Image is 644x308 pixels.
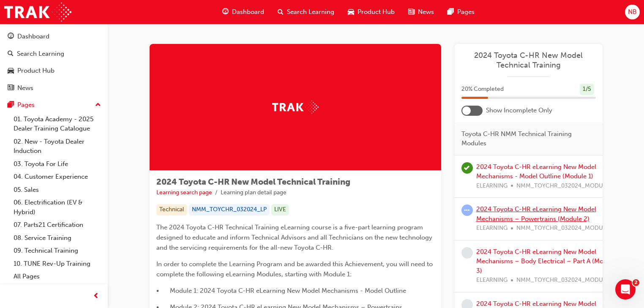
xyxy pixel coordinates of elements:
[156,260,434,278] span: In order to complete the Learning Program and be awarded this Achievement, you will need to compl...
[3,27,104,97] button: DashboardSearch LearningProduct HubNews
[476,224,508,233] span: ELEARNING
[580,84,594,95] div: 1 / 5
[189,204,270,215] div: NMM_TOYCHR_032024_LP
[8,33,14,41] span: guage-icon
[3,46,104,62] a: Search Learning
[222,7,229,17] span: guage-icon
[156,224,434,251] span: The 2024 Toyota C-HR Technical Training eLearning course is a five-part learning program designed...
[10,218,104,232] a: 07. Parts21 Certification
[476,181,508,191] span: ELEARNING
[461,84,504,94] span: 20 % Completed
[448,7,454,17] span: pages-icon
[625,5,640,19] button: NB
[408,7,415,17] span: news-icon
[232,7,264,17] span: Dashboard
[10,257,104,270] a: 10. TUNE Rev-Up Training
[10,244,104,257] a: 09. Technical Training
[461,51,596,70] a: 2024 Toyota C-HR New Model Technical Training
[17,66,55,76] div: Product Hub
[95,100,101,111] span: up-icon
[17,100,35,110] div: Pages
[476,163,596,180] a: 2024 Toyota C-HR eLearning New Model Mechanisms - Model Outline (Module 1)
[17,83,33,93] div: News
[8,67,14,75] span: car-icon
[93,291,99,302] span: prev-icon
[156,177,350,187] span: 2024 Toyota C-HR New Model Technical Training
[17,49,64,59] div: Search Learning
[3,97,104,113] button: Pages
[10,170,104,183] a: 04. Customer Experience
[10,270,104,283] a: All Pages
[401,3,441,21] a: news-iconNews
[278,7,284,17] span: search-icon
[156,204,187,215] div: Technical
[476,205,596,223] a: 2024 Toyota C-HR eLearning New Model Mechanisms – Powertrains (Module 2)
[516,224,616,233] span: NMM_TOYCHR_032024_MODULE_2
[221,188,287,198] li: Learning plan detail page
[3,63,104,79] a: Product Hub
[271,204,289,215] div: LIVE
[4,3,71,22] img: Trak
[633,279,639,286] span: 2
[461,204,473,216] span: learningRecordVerb_ATTEMPT-icon
[10,113,104,135] a: 01. Toyota Academy - 2025 Dealer Training Catalogue
[441,3,481,21] a: pages-iconPages
[615,279,636,300] iframe: Intercom live chat
[8,84,14,92] span: news-icon
[10,135,104,158] a: 02. New - Toyota Dealer Induction
[3,80,104,96] a: News
[476,275,508,285] span: ELEARNING
[461,129,589,148] span: Toyota C-HR NMM Technical Training Modules
[10,196,104,218] a: 06. Electrification (EV & Hybrid)
[3,29,104,44] a: Dashboard
[272,101,319,114] img: Trak
[156,287,406,294] span: • Module 1: 2024 Toyota C-HR eLearning New Model Mechanisms - Model Outline
[10,183,104,196] a: 05. Sales
[10,232,104,245] a: 08. Service Training
[8,50,14,58] span: search-icon
[348,7,354,17] span: car-icon
[461,247,473,259] span: learningRecordVerb_NONE-icon
[17,32,49,41] div: Dashboard
[10,158,104,171] a: 03. Toyota For Life
[216,3,271,21] a: guage-iconDashboard
[287,7,334,17] span: Search Learning
[516,181,616,191] span: NMM_TOYCHR_032024_MODULE_1
[628,7,637,17] span: NB
[476,248,616,275] a: 2024 Toyota C-HR eLearning New Model Mechanisms – Body Electrical – Part A (Module 3)
[156,189,212,196] a: Learning search page
[357,7,395,17] span: Product Hub
[516,275,616,285] span: NMM_TOYCHR_032024_MODULE_3
[271,3,341,21] a: search-iconSearch Learning
[341,3,401,21] a: car-iconProduct Hub
[461,162,473,174] span: learningRecordVerb_PASS-icon
[8,101,14,109] span: pages-icon
[418,7,434,17] span: News
[486,106,552,115] span: Show Incomplete Only
[457,7,475,17] span: Pages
